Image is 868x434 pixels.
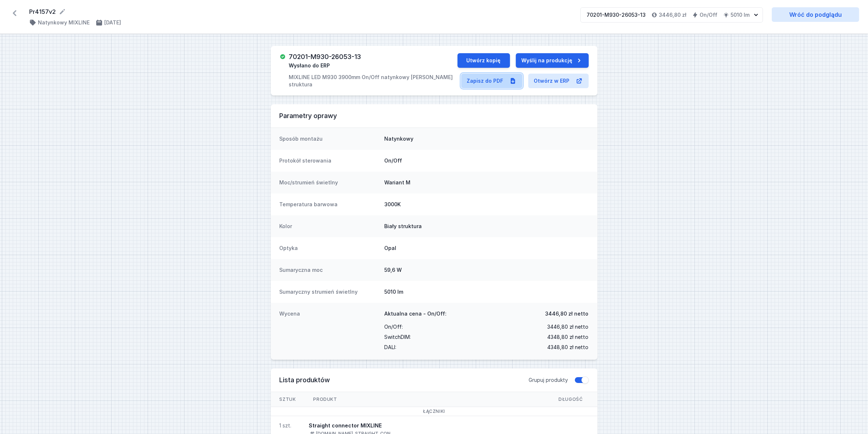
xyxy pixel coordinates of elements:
div: 1 szt. [280,422,292,429]
span: Aktualna cena - On/Off: [385,310,447,317]
button: Grupuj produkty [574,376,589,384]
button: Wyślij na produkcję [516,53,589,68]
dd: Biały struktura [385,223,589,230]
span: 3446,80 zł netto [548,322,589,332]
span: On/Off : [385,322,403,332]
dd: 59,6 W [385,266,589,274]
a: Zapisz do PDF [461,74,522,88]
a: Wróć do podglądu [772,7,859,22]
h4: On/Off [700,11,717,19]
button: Utwórz kopię [458,53,510,68]
dd: Opal [385,245,589,252]
span: Wysłano do ERP [289,62,330,69]
span: Produkt [305,392,346,407]
h3: Łączniki [280,408,589,414]
dt: Sumaryczny strumień świetlny [280,288,379,296]
span: SwitchDIM : [385,332,411,342]
h4: 5010 lm [731,11,750,19]
span: Długość [550,392,591,407]
div: Straight connector MIXLINE [309,422,391,429]
div: 70201-M930-26053-13 [587,11,646,19]
h4: 3446,80 zł [659,11,686,19]
dt: Protokół sterowania [280,157,379,164]
a: Otwórz w ERP [528,74,589,88]
h3: Lista produktów [280,376,529,384]
h4: Natynkowy MIXLINE [38,19,90,26]
dt: Moc/strumień świetlny [280,179,379,186]
dd: Natynkowy [385,135,589,142]
h3: Parametry oprawy [280,112,589,120]
dt: Kolor [280,223,379,230]
span: 4348,80 zł netto [548,332,589,342]
form: Pr4157v2 [29,7,572,16]
button: Edytuj nazwę projektu [59,8,66,15]
dt: Sumaryczna moc [280,266,379,274]
dt: Optyka [280,245,379,252]
p: MIXLINE LED M930 3900mm On/Off natynkowy [PERSON_NAME] struktura [289,74,457,88]
span: Grupuj produkty [529,376,568,384]
h4: [DATE] [104,19,121,26]
dt: Temperatura barwowa [280,201,379,208]
h3: 70201-M930-26053-13 [289,53,361,60]
span: Sztuk [271,392,305,407]
button: 70201-M930-26053-133446,80 złOn/Off5010 lm [580,7,763,23]
dd: 5010 lm [385,288,589,296]
dd: 3000K [385,201,589,208]
span: 4348,80 zł netto [548,342,589,352]
span: 3446,80 zł netto [545,310,589,317]
dt: Wycena [280,310,379,352]
dd: Wariant M [385,179,589,186]
dt: Sposób montażu [280,135,379,142]
span: DALI : [385,342,397,352]
dd: On/Off [385,157,589,164]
